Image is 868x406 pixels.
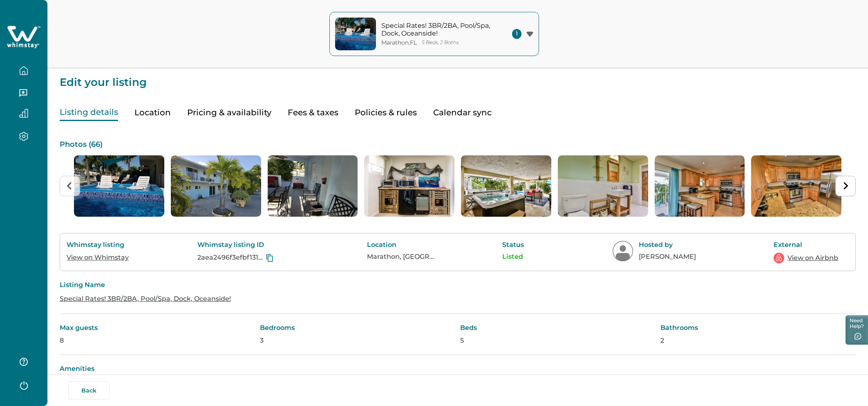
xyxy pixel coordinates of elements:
[367,241,436,249] p: Location
[171,155,261,217] li: 2 of 66
[461,155,551,217] img: list-photos
[60,141,856,149] p: Photos ( 66 )
[774,241,839,249] p: External
[835,176,856,196] button: Next slide
[660,336,856,345] p: 2
[260,336,455,345] p: 3
[461,155,551,217] li: 5 of 66
[381,39,417,46] p: Marathon , FL
[60,295,231,303] a: Special Rates! 3BR/2BA, Pool/Spa, Dock, Oceanside!
[268,155,358,217] img: list-photos
[751,155,841,217] li: 8 of 66
[639,253,708,261] p: [PERSON_NAME]
[655,155,745,217] img: list-photos
[751,155,841,217] img: list-photos
[558,155,648,217] img: list-photos
[60,68,856,88] p: Edit your listing
[364,155,454,217] img: list-photos
[512,29,521,39] span: 1
[68,381,110,399] button: Back
[655,155,745,217] li: 7 of 66
[355,104,417,121] button: Policies & rules
[502,253,547,261] p: Listed
[67,241,132,249] p: Whimstay listing
[74,155,164,217] li: 1 of 66
[171,155,261,217] img: list-photos
[335,18,376,50] img: property-cover
[60,104,118,121] button: Listing details
[787,253,838,263] a: View on Airbnb
[460,336,655,345] p: 5
[260,324,455,332] p: Bedrooms
[381,22,492,38] p: Special Rates! 3BR/2BA, Pool/Spa, Dock, Oceanside!
[197,253,264,262] p: 2aea2496f3efbf1319e91ff8ee274f3f
[187,104,271,121] button: Pricing & availability
[60,365,856,373] p: Amenities
[502,241,547,249] p: Status
[422,40,459,46] p: 5 Beds, 2 Baths
[67,253,129,261] a: View on Whimstay
[433,104,492,121] button: Calendar sync
[558,155,648,217] li: 6 of 66
[134,104,171,121] button: Location
[74,155,164,217] img: list-photos
[60,336,255,345] p: 8
[268,155,358,217] li: 3 of 66
[364,155,454,217] li: 4 of 66
[329,12,539,56] button: property-coverSpecial Rates! 3BR/2BA, Pool/Spa, Dock, Oceanside!Marathon,FL5 Beds, 2 Baths1
[197,241,302,249] p: Whimstay listing ID
[288,104,338,121] button: Fees & taxes
[60,176,80,196] button: Previous slide
[60,324,255,332] p: Max guests
[639,241,708,249] p: Hosted by
[660,324,856,332] p: Bathrooms
[60,281,856,289] p: Listing Name
[367,253,436,261] p: Marathon, [GEOGRAPHIC_DATA], [GEOGRAPHIC_DATA]
[460,324,655,332] p: Beds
